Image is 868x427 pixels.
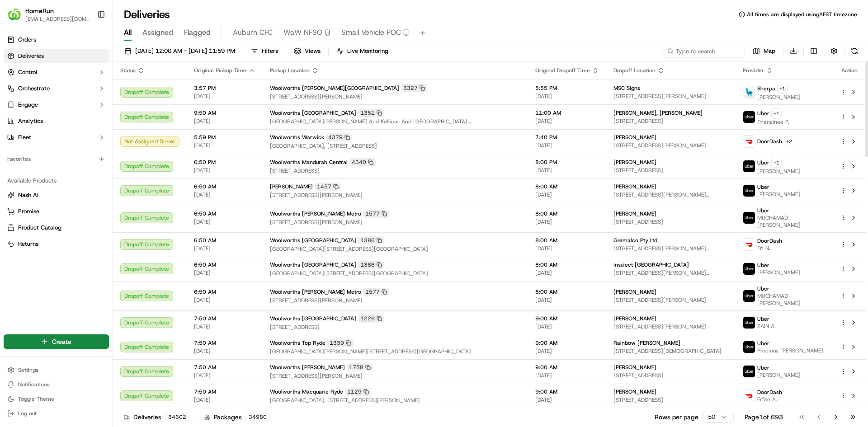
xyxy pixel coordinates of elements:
span: [DATE] [535,93,599,100]
span: [DATE] [194,167,255,174]
span: Precious [PERSON_NAME] [757,347,823,354]
span: Notifications [18,381,50,388]
button: +1 [777,84,788,94]
span: Orchestrate [18,84,50,93]
span: 6:50 AM [194,261,255,268]
span: 11:00 AM [535,109,599,117]
span: Map [764,47,775,55]
span: MUCHAMAD [PERSON_NAME] [757,214,826,229]
span: MSC Signs [613,84,640,92]
span: Dropoff Location [613,67,656,74]
span: [STREET_ADDRESS][PERSON_NAME][PERSON_NAME] [613,191,728,198]
div: Favorites [4,152,109,166]
span: [DATE] [194,245,255,252]
span: 7:50 AM [194,315,255,322]
span: 7:50 AM [194,339,255,347]
img: uber-new-logo.jpeg [743,160,755,172]
span: [DATE] [194,142,255,149]
button: Start new chat [154,89,165,100]
span: [STREET_ADDRESS] [613,372,728,379]
span: [DATE] [535,117,599,125]
span: Pickup Location [270,67,310,74]
img: uber-new-logo.jpeg [743,366,755,377]
span: [STREET_ADDRESS][PERSON_NAME] [270,219,521,226]
span: [STREET_ADDRESS][PERSON_NAME] [270,192,521,199]
button: Nash AI [4,188,109,202]
span: Woolworths [PERSON_NAME] Metro [270,288,361,296]
a: Deliveries [4,49,109,63]
span: DoorDash [757,237,782,244]
span: Toggle Theme [18,395,54,403]
img: HomeRun [7,7,22,22]
button: [DATE] 12:00 AM - [DATE] 11:59 PM [120,45,239,57]
img: sherpa_logo.png [743,86,755,98]
div: Deliveries [124,413,189,422]
span: Uber [757,110,769,117]
span: Provider [743,67,764,74]
span: Filters [262,47,278,55]
div: Page 1 of 693 [745,413,783,422]
img: 1736555255976-a54dd68f-1ca7-489b-9aae-adbdc363a1c4 [9,86,25,103]
span: Analytics [18,117,43,125]
img: doordash_logo_v2.png [743,239,755,250]
span: [PERSON_NAME] [613,183,656,190]
span: 7:40 PM [535,134,599,141]
span: Pylon [90,153,109,160]
span: [DATE] [194,117,255,125]
a: Returns [7,240,105,248]
span: [DATE] [194,396,255,404]
button: [EMAIL_ADDRESS][DOMAIN_NAME] [25,15,90,23]
span: [PERSON_NAME] [613,134,656,141]
span: [PERSON_NAME] [757,371,800,379]
button: Refresh [848,45,861,57]
span: [PERSON_NAME], [PERSON_NAME] [613,109,703,117]
span: Engage [18,101,38,109]
span: ZAIN A. [757,323,776,330]
span: [DATE] [194,93,255,100]
div: 1129 [345,388,371,396]
span: [GEOGRAPHIC_DATA], [STREET_ADDRESS] [270,142,521,150]
span: [STREET_ADDRESS][PERSON_NAME] [270,297,521,304]
span: [STREET_ADDRESS][DEMOGRAPHIC_DATA] [613,347,728,355]
span: 6:50 AM [194,288,255,296]
span: 9:50 AM [194,109,255,117]
a: Nash AI [7,191,105,199]
span: [STREET_ADDRESS] [613,218,728,225]
span: 8:00 AM [535,210,599,217]
div: 1386 [358,236,384,244]
span: Uber [757,262,769,269]
span: Gremalco Pty Ltd [613,237,657,244]
span: 9:00 AM [535,364,599,371]
button: Control [4,65,109,80]
span: 6:50 PM [194,159,255,166]
div: 1339 [327,339,354,347]
span: [PERSON_NAME] [757,269,800,276]
span: [STREET_ADDRESS][PERSON_NAME] [270,372,521,380]
span: 6:50 AM [194,210,255,217]
span: Uber [757,340,769,347]
span: Rainbow [PERSON_NAME] [613,339,680,347]
div: 1226 [358,314,384,323]
h1: Deliveries [124,7,170,22]
span: [STREET_ADDRESS][PERSON_NAME][PERSON_NAME] [613,269,728,277]
div: 1386 [358,261,384,269]
img: doordash_logo_v2.png [743,390,755,402]
span: 5:59 PM [194,134,255,141]
button: HomeRunHomeRun[EMAIL_ADDRESS][DOMAIN_NAME] [4,4,94,25]
input: Got a question? Start typing here... [24,58,163,68]
span: [PERSON_NAME] [613,388,656,395]
span: [DATE] [194,372,255,379]
span: [PERSON_NAME] [613,159,656,166]
span: [GEOGRAPHIC_DATA], [STREET_ADDRESS][PERSON_NAME] [270,397,521,404]
span: Uber [757,285,769,292]
span: 7:50 AM [194,388,255,395]
img: uber-new-logo.jpeg [743,290,755,302]
span: [DATE] [194,347,255,355]
button: Returns [4,237,109,251]
div: 4340 [349,158,376,166]
span: [DATE] [535,372,599,379]
span: 7:50 AM [194,364,255,371]
button: Toggle Theme [4,393,109,405]
button: Orchestrate [4,81,109,96]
